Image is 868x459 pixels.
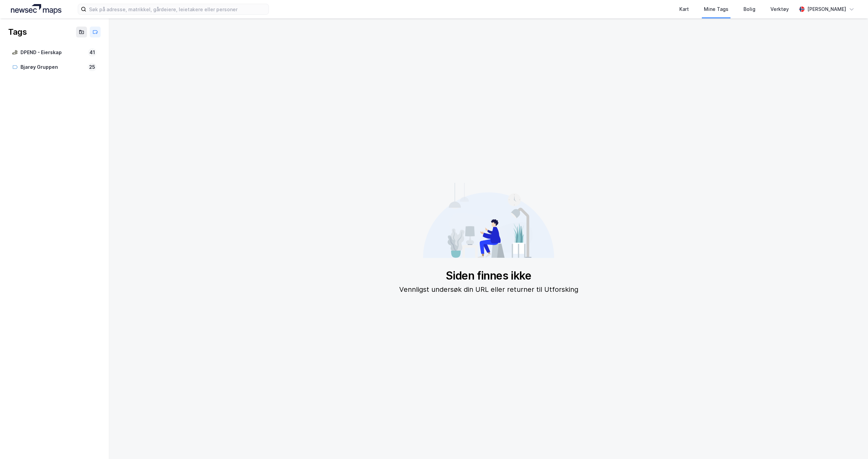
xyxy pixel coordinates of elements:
div: Vennligst undersøk din URL eller returner til Utforsking [399,284,578,295]
div: Verktøy [770,5,789,13]
div: Bjarøy Gruppen [20,63,85,72]
a: Bjarøy Gruppen25 [8,60,101,74]
img: logo.a4113a55bc3d86da70a041830d287a7e.svg [11,4,61,14]
div: Mine Tags [704,5,728,13]
div: Kontrollprogram for chat [834,426,868,459]
div: DPEND - Eierskap [20,48,85,57]
div: Bolig [743,5,755,13]
a: DPEND - Eierskap41 [8,46,101,60]
div: Kart [679,5,689,13]
div: Siden finnes ikke [399,269,578,283]
div: [PERSON_NAME] [807,5,846,13]
div: 25 [88,63,97,71]
div: 41 [88,48,97,57]
input: Søk på adresse, matrikkel, gårdeiere, leietakere eller personer [86,4,269,14]
iframe: Chat Widget [834,426,868,459]
div: Tags [8,27,27,37]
